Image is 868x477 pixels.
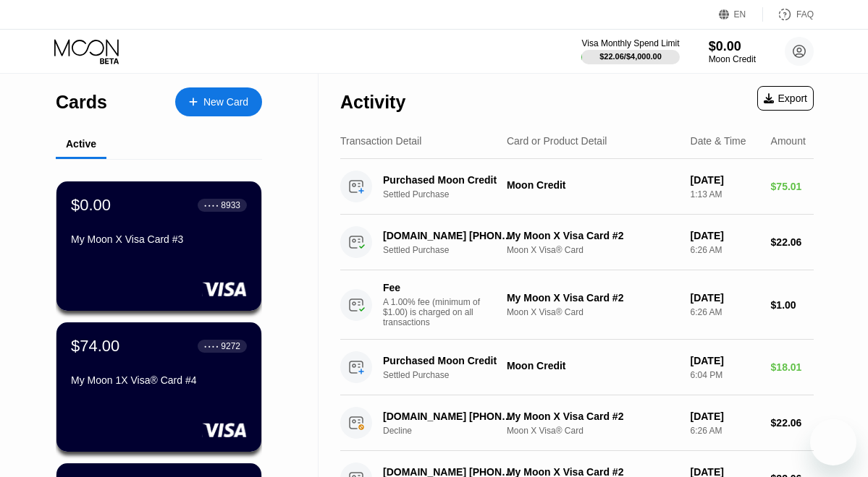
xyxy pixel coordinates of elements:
[691,426,759,436] div: 6:26 AM
[709,39,756,54] div: $0.00
[691,245,759,255] div: 6:26 AM
[507,245,679,255] div: Moon X Visa® Card
[340,395,814,451] div: [DOMAIN_NAME] [PHONE_NUMBER] USDeclineMy Moon X Visa Card #2Moon X Visa® Card[DATE]6:26 AM$22.06
[691,230,759,241] div: [DATE]
[507,230,679,241] div: My Moon X Visa Card #2
[810,419,856,465] iframe: Button to launch messaging window
[691,135,746,147] div: Date & Time
[383,411,513,422] div: [DOMAIN_NAME] [PHONE_NUMBER] US
[691,174,759,186] div: [DATE]
[691,307,759,317] div: 6:26 AM
[383,355,513,366] div: Purchased Moon Credit
[691,411,759,422] div: [DATE]
[340,270,814,340] div: FeeA 1.00% fee (minimum of $1.00) is charged on all transactionsMy Moon X Visa Card #2Moon X Visa...
[771,299,814,311] div: $1.00
[66,138,96,150] div: Active
[771,361,814,373] div: $18.01
[599,52,662,61] div: $22.06 / $4,000.00
[71,374,247,386] div: My Moon 1X Visa® Card #4
[340,340,814,395] div: Purchased Moon CreditSettled PurchaseMoon Credit[DATE]6:04 PM$18.01
[383,297,492,327] div: A 1.00% fee (minimum of $1.00) is charged on all transactions
[507,411,679,422] div: My Moon X Visa Card #2
[507,307,679,317] div: Moon X Visa® Card
[340,135,421,147] div: Transaction Detail
[691,370,759,380] div: 6:04 PM
[383,426,522,436] div: Decline
[203,96,248,108] div: New Card
[204,203,219,207] div: ● ● ● ●
[71,196,111,215] div: $0.00
[507,292,679,304] div: My Moon X Visa Card #2
[71,233,247,245] div: My Moon X Visa Card #3
[691,292,759,304] div: [DATE]
[340,92,405,113] div: Activity
[709,39,756,64] div: $0.00Moon Credit
[383,245,522,255] div: Settled Purchase
[507,179,679,191] div: Moon Credit
[719,7,763,22] div: EN
[691,355,759,366] div: [DATE]
[771,417,814,429] div: $22.06
[383,370,522,380] div: Settled Purchase
[507,426,679,436] div: Moon X Visa® Card
[56,92,107,113] div: Cards
[175,87,262,116] div: New Card
[204,344,219,348] div: ● ● ● ●
[796,9,814,20] div: FAQ
[383,230,513,241] div: [DOMAIN_NAME] [PHONE_NUMBER] US
[56,322,261,452] div: $74.00● ● ● ●9272My Moon 1X Visa® Card #4
[734,9,746,20] div: EN
[763,7,814,22] div: FAQ
[581,38,679,48] div: Visa Monthly Spend Limit
[383,174,513,186] div: Purchased Moon Credit
[340,159,814,215] div: Purchased Moon CreditSettled PurchaseMoon Credit[DATE]1:13 AM$75.01
[757,86,814,111] div: Export
[340,215,814,270] div: [DOMAIN_NAME] [PHONE_NUMBER] USSettled PurchaseMy Moon X Visa Card #2Moon X Visa® Card[DATE]6:26 ...
[507,360,679,371] div: Moon Credit
[771,135,806,147] div: Amount
[709,54,756,64] div: Moon Credit
[383,282,484,293] div: Fee
[221,341,240,351] div: 9272
[771,181,814,192] div: $75.01
[691,189,759,199] div: 1:13 AM
[764,93,807,104] div: Export
[581,38,679,64] div: Visa Monthly Spend Limit$22.06/$4,000.00
[71,337,119,356] div: $74.00
[56,181,261,311] div: $0.00● ● ● ●8933My Moon X Visa Card #3
[771,236,814,248] div: $22.06
[507,135,607,147] div: Card or Product Detail
[383,189,522,199] div: Settled Purchase
[221,200,240,210] div: 8933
